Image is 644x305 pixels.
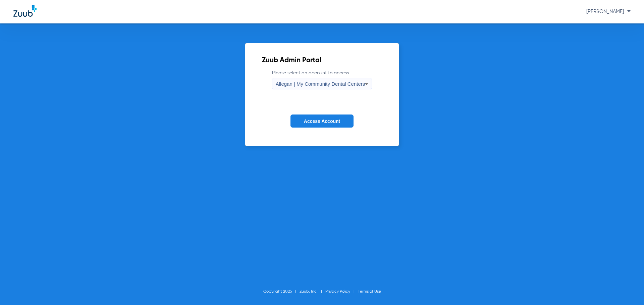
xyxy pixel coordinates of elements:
a: Terms of Use [358,290,381,294]
h2: Zuub Admin Portal [262,57,382,64]
label: Please select an account to access [272,70,372,89]
li: Copyright 2025 [263,288,300,295]
a: Privacy Policy [325,290,350,294]
span: Access Account [304,119,340,124]
span: [PERSON_NAME] [586,9,631,14]
span: Allegan | My Community Dental Centers [276,81,365,87]
li: Zuub, Inc. [300,288,325,295]
iframe: Chat Widget [610,273,644,305]
button: Access Account [290,115,354,128]
img: Zuub Logo [13,5,37,17]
